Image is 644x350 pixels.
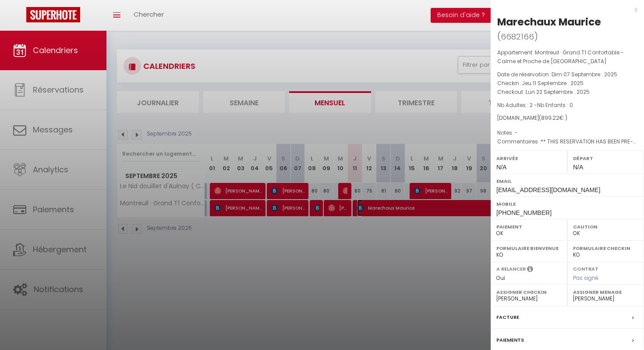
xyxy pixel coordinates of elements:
[497,88,637,96] p: Checkout :
[497,129,637,137] p: Notes :
[496,209,552,216] span: [PHONE_NUMBER]
[497,70,637,79] p: Date de réservation :
[573,154,638,163] label: Départ
[552,71,617,78] span: Dim 07 Septembre . 2025
[573,222,638,231] label: Caution
[527,265,533,275] i: Sélectionner OUI si vous souhaiter envoyer les séquences de messages post-checkout
[496,336,524,345] label: Paiements
[496,265,526,273] label: A relancer
[496,164,506,171] span: N/A
[496,200,638,208] label: Mobile
[607,311,637,343] iframe: Chat
[526,88,590,96] span: Lun 22 Septembre . 2025
[496,154,562,163] label: Arrivée
[515,129,518,136] span: -
[496,177,638,186] label: Email
[497,15,601,29] div: Marechaux Maurice
[497,30,538,43] span: ( )
[7,4,33,30] button: Ouvrir le widget de chat LiveChat
[497,114,637,122] div: [DOMAIN_NAME]
[496,244,562,253] label: Formulaire Bienvenue
[496,313,519,322] label: Facture
[573,164,583,171] span: N/A
[522,79,584,87] span: Jeu 11 Septembre . 2025
[496,186,600,193] span: [EMAIL_ADDRESS][DOMAIN_NAME]
[497,137,637,146] p: Commentaires :
[497,101,573,109] span: Nb Adultes : 2 -
[496,222,562,231] label: Paiement
[496,288,562,296] label: Assigner Checkin
[497,48,637,66] p: Appartement :
[497,79,637,88] p: Checkin :
[539,114,567,121] span: ( € )
[491,4,637,15] div: x
[573,244,638,253] label: Formulaire Checkin
[573,288,638,296] label: Assigner Menage
[537,101,573,109] span: Nb Enfants : 0
[541,114,559,121] span: 899.22
[501,31,534,42] span: 6682166
[497,49,624,65] span: Montreuil · Grand T1 Confortable - Calme et Proche de [GEOGRAPHIC_DATA]
[573,265,598,271] label: Contrat
[573,274,598,282] span: Pas signé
